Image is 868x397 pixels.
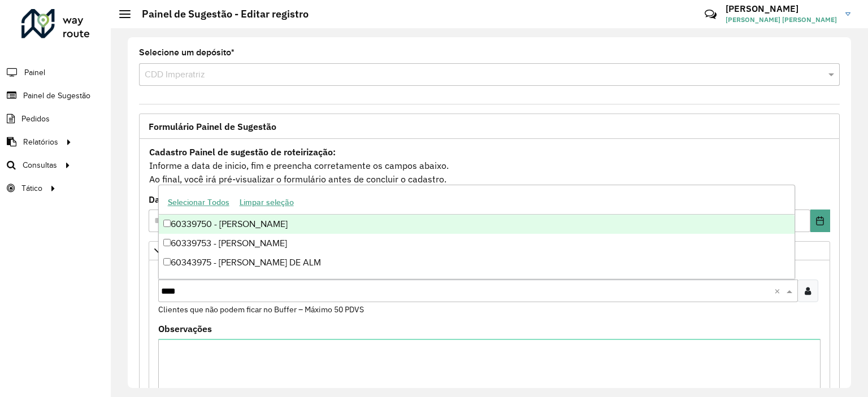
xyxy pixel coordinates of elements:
[149,241,830,260] a: Priorizar Cliente - Não podem ficar no buffer
[163,194,235,211] button: Selecionar Todos
[24,67,45,78] span: Painel
[21,182,42,194] span: Tático
[23,136,58,148] span: Relatórios
[158,185,795,279] ng-dropdown-panel: Options list
[158,304,364,315] small: Clientes que não podem ficar no Buffer – Máximo 50 PDVS
[149,122,276,131] span: Formulário Painel de Sugestão
[726,15,837,25] span: [PERSON_NAME] [PERSON_NAME]
[159,215,795,234] div: 60339750 - [PERSON_NAME]
[149,193,252,206] label: Data de Vigência Inicial
[726,3,837,14] h3: [PERSON_NAME]
[158,322,212,335] label: Observações
[23,159,57,171] span: Consultas
[149,145,830,186] div: Informe a data de inicio, fim e preencha corretamente os campos abaixo. Ao final, você irá pré-vi...
[139,46,235,59] label: Selecione um depósito
[235,194,299,211] button: Limpar seleção
[810,210,830,232] button: Choose Date
[23,90,90,102] span: Painel de Sugestão
[774,284,784,298] span: Clear all
[149,146,336,158] strong: Cadastro Painel de sugestão de roteirização:
[159,253,795,272] div: 60343975 - [PERSON_NAME] DE ALM
[159,234,795,253] div: 60339753 - [PERSON_NAME]
[131,8,309,20] h2: Painel de Sugestão - Editar registro
[698,2,723,27] a: Contato Rápido
[21,113,50,125] span: Pedidos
